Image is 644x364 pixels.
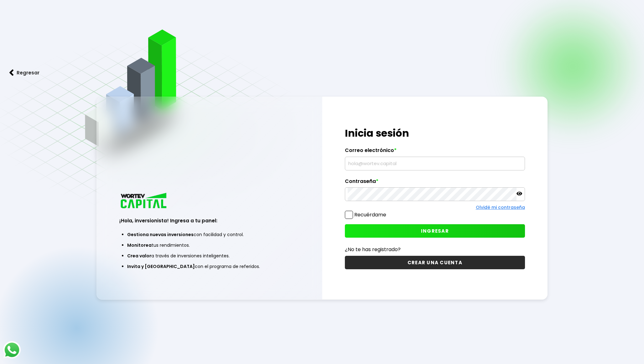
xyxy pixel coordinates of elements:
p: ¿No te has registrado? [345,245,525,253]
button: CREAR UNA CUENTA [345,256,525,269]
span: Invita y [GEOGRAPHIC_DATA] [127,263,195,270]
span: Monitorea [127,242,152,248]
li: a través de inversiones inteligentes. [127,250,292,261]
input: hola@wortev.capital [348,157,522,170]
h1: Inicia sesión [345,126,525,141]
span: Crea valor [127,253,151,259]
a: Olvidé mi contraseña [476,204,525,210]
h3: ¡Hola, inversionista! Ingresa a tu panel: [119,217,299,224]
span: Gestiona nuevas inversiones [127,231,194,238]
span: INGRESAR [421,228,449,234]
button: INGRESAR [345,224,525,238]
label: Correo electrónico [345,147,525,157]
label: Recuérdame [354,211,386,218]
a: ¿No te has registrado?CREAR UNA CUENTA [345,245,525,269]
img: flecha izquierda [9,69,14,76]
img: logo_wortev_capital [119,192,169,210]
label: Contraseña [345,178,525,188]
li: con el programa de referidos. [127,261,292,272]
img: logos_whatsapp-icon.242b2217.svg [3,341,21,359]
li: con facilidad y control. [127,229,292,240]
li: tus rendimientos. [127,240,292,250]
